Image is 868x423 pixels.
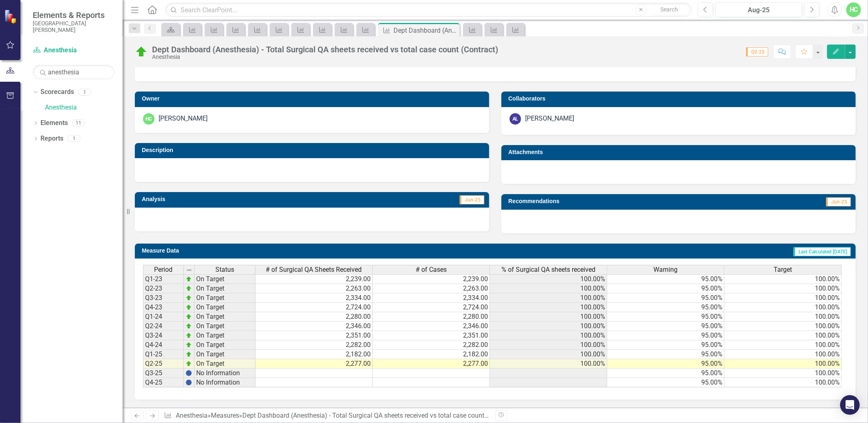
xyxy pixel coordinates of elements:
[195,303,255,312] td: On Target
[215,266,234,273] span: Status
[725,293,842,303] td: 100.00%
[607,303,725,312] td: 95.00%
[508,198,738,204] h3: Recommendations
[186,351,192,358] img: zOikAAAAAElFTkSuQmCC
[607,284,725,293] td: 95.00%
[373,359,490,369] td: 2,277.00
[490,331,607,340] td: 100.00%
[607,331,725,340] td: 95.00%
[33,65,114,79] input: Search Below...
[607,293,725,303] td: 95.00%
[143,322,184,331] td: Q2-24
[746,47,768,56] span: Q2-25
[725,312,842,322] td: 100.00%
[725,303,842,312] td: 100.00%
[654,266,678,273] span: Warning
[490,303,607,312] td: 100.00%
[186,295,192,301] img: zOikAAAAAElFTkSuQmCC
[373,340,490,350] td: 2,282.00
[725,350,842,359] td: 100.00%
[255,274,373,284] td: 2,239.00
[186,332,192,339] img: zOikAAAAAElFTkSuQmCC
[525,114,574,123] div: [PERSON_NAME]
[195,284,255,293] td: On Target
[490,340,607,350] td: 100.00%
[255,303,373,312] td: 2,724.00
[186,379,192,386] img: BgCOk07PiH71IgAAAABJRU5ErkJggg==
[725,378,842,387] td: 100.00%
[510,113,521,125] div: AL
[195,369,255,378] td: No Information
[186,313,192,320] img: zOikAAAAAElFTkSuQmCC
[490,350,607,359] td: 100.00%
[152,54,498,60] div: Anesthesia
[186,285,192,292] img: zOikAAAAAElFTkSuQmCC
[255,312,373,322] td: 2,280.00
[373,274,490,284] td: 2,239.00
[725,274,842,284] td: 100.00%
[255,359,373,369] td: 2,277.00
[725,359,842,369] td: 100.00%
[152,45,498,54] div: Dept Dashboard (Anesthesia) - Total Surgical QA sheets received vs total case count (Contract)
[373,284,490,293] td: 2,263.00
[211,412,239,419] a: Measures
[774,266,792,273] span: Target
[143,331,184,340] td: Q3-24
[186,276,192,282] img: zOikAAAAAElFTkSuQmCC
[40,134,63,143] a: Reports
[176,412,208,419] a: Anesthesia
[490,359,607,369] td: 100.00%
[607,340,725,350] td: 95.00%
[373,322,490,331] td: 2,346.00
[607,378,725,387] td: 95.00%
[195,322,255,331] td: On Target
[186,342,192,348] img: zOikAAAAAElFTkSuQmCC
[135,45,148,58] img: On Target
[460,195,484,204] span: Jun-25
[508,149,852,155] h3: Attachments
[143,378,184,387] td: Q4-25
[490,284,607,293] td: 100.00%
[40,119,68,128] a: Elements
[195,350,255,359] td: On Target
[4,9,18,24] img: ClearPoint Strategy
[373,303,490,312] td: 2,724.00
[373,331,490,340] td: 2,351.00
[143,293,184,303] td: Q3-23
[490,293,607,303] td: 100.00%
[607,359,725,369] td: 95.00%
[154,266,173,273] span: Period
[607,322,725,331] td: 95.00%
[143,340,184,350] td: Q4-24
[794,247,851,256] span: Last Calculated [DATE]
[508,96,852,102] h3: Collaborators
[143,369,184,378] td: Q3-25
[166,3,692,17] input: Search ClearPoint...
[660,6,678,13] span: Search
[142,196,307,202] h3: Analysis
[725,284,842,293] td: 100.00%
[242,412,515,419] div: Dept Dashboard (Anesthesia) - Total Surgical QA sheets received vs total case count (Contract)
[725,331,842,340] td: 100.00%
[143,303,184,312] td: Q4-23
[718,5,799,15] div: Aug-25
[33,10,114,20] span: Elements & Reports
[72,120,85,127] div: 11
[143,350,184,359] td: Q1-25
[373,312,490,322] td: 2,280.00
[255,350,373,359] td: 2,182.00
[255,322,373,331] td: 2,346.00
[607,369,725,378] td: 95.00%
[159,114,208,123] div: [PERSON_NAME]
[373,350,490,359] td: 2,182.00
[490,322,607,331] td: 100.00%
[255,340,373,350] td: 2,282.00
[33,46,114,55] a: Anesthesia
[649,4,690,16] button: Search
[840,395,860,415] div: Open Intercom Messenger
[195,340,255,350] td: On Target
[725,369,842,378] td: 100.00%
[846,2,861,17] button: HC
[607,312,725,322] td: 95.00%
